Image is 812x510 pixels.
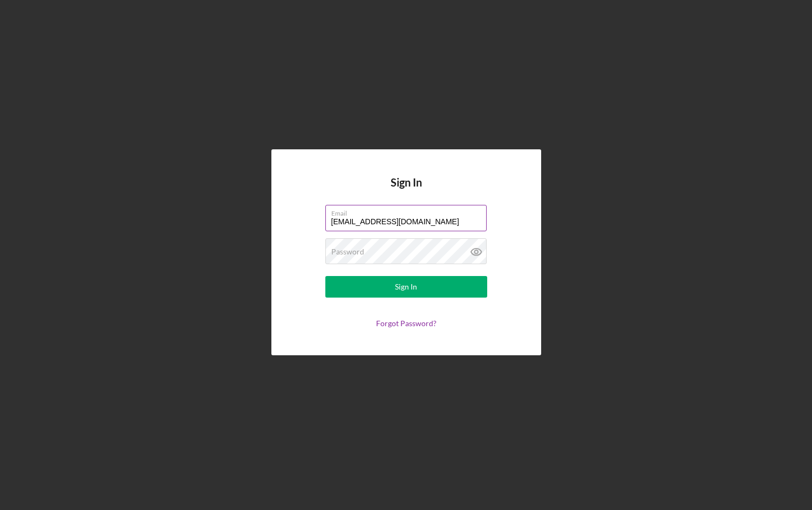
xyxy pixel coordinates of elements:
label: Password [331,247,364,256]
div: Sign In [395,276,417,298]
button: Sign In [325,276,487,298]
label: Email [331,205,487,217]
a: Forgot Password? [376,319,436,328]
h4: Sign In [391,176,422,205]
